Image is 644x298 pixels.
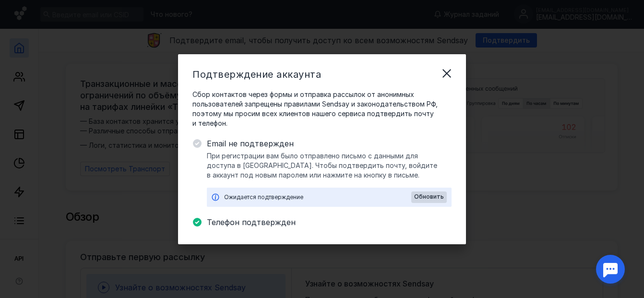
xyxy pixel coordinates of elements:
[207,216,452,228] span: Телефон подтвержден
[411,191,447,203] button: Обновить
[224,192,411,202] div: Ожидается подтверждение
[192,69,321,80] span: Подтверждение аккаунта
[414,193,444,200] span: Обновить
[207,138,452,149] span: Email не подтвержден
[192,90,452,128] span: Сбор контактов через формы и отправка рассылок от анонимных пользователей запрещены правилами Sen...
[207,151,452,180] span: При регистрации вам было отправлено письмо с данными для доступа в [GEOGRAPHIC_DATA]. Чтобы подтв...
